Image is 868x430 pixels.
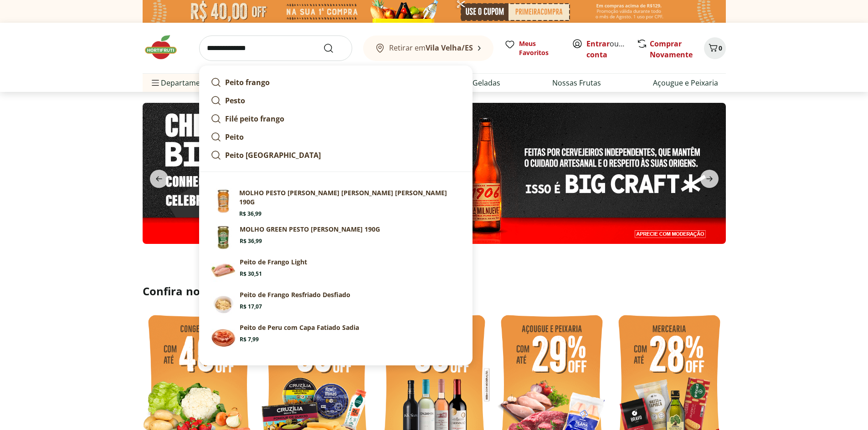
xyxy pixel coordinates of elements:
[240,290,350,299] p: Peito de Frango Resfriado Desfiado
[426,43,473,53] b: Vila Velha/ES
[207,91,465,110] a: Pesto
[207,287,465,319] a: PrincipalPeito de Frango Resfriado DesfiadoR$ 17,07
[586,38,627,60] span: ou
[586,39,637,60] a: Criar conta
[207,128,465,146] a: Peito
[143,34,188,61] img: Hortifruti
[240,270,262,278] span: R$ 30,51
[650,39,693,60] a: Comprar Novamente
[363,35,493,61] button: Retirar emVila Velha/ES
[389,44,473,52] span: Retirar em
[225,114,284,124] strong: Filé peito frango
[240,225,380,234] p: MOLHO GREEN PESTO [PERSON_NAME] 190G
[207,146,465,164] a: Peito [GEOGRAPHIC_DATA]
[211,323,236,349] img: Principal
[143,284,726,298] h2: Confira nossos descontos exclusivos
[240,336,259,343] span: R$ 7,99
[586,39,610,49] a: Entrar
[199,35,352,61] input: search
[207,73,465,91] a: Peito frango
[240,303,262,310] span: R$ 17,07
[504,39,561,57] a: Meus Favoritos
[719,44,722,52] span: 0
[207,185,465,221] a: PrincipalMOLHO PESTO [PERSON_NAME] [PERSON_NAME] [PERSON_NAME] 190GR$ 36,99
[704,37,726,59] button: Carrinho
[211,290,236,316] img: Principal
[323,43,345,54] button: Submit Search
[240,258,307,267] p: Peito de Frango Light
[207,221,465,254] a: PrincipalMOLHO GREEN PESTO [PERSON_NAME] 190GR$ 36,99
[552,77,601,88] a: Nossas Frutas
[150,72,216,94] span: Departamentos
[240,238,262,245] span: R$ 36,99
[225,150,321,160] strong: Peito [GEOGRAPHIC_DATA]
[150,72,161,94] button: Menu
[239,188,461,207] p: MOLHO PESTO [PERSON_NAME] [PERSON_NAME] [PERSON_NAME] 190G
[225,96,245,106] strong: Pesto
[225,132,244,142] strong: Peito
[240,323,359,332] p: Peito de Peru com Capa Fatiado Sadia
[653,77,718,88] a: Açougue e Peixaria
[211,225,236,250] img: Principal
[211,258,236,283] img: Peito de Frango Light
[225,77,270,87] strong: Peito frango
[693,170,726,188] button: next
[207,110,465,128] a: Filé peito frango
[519,39,561,57] span: Meus Favoritos
[239,210,262,218] span: R$ 36,99
[211,188,236,214] img: Principal
[207,319,465,352] a: PrincipalPeito de Peru com Capa Fatiado SadiaR$ 7,99
[207,254,465,287] a: Peito de Frango LightPeito de Frango LightR$ 30,51
[143,170,175,188] button: previous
